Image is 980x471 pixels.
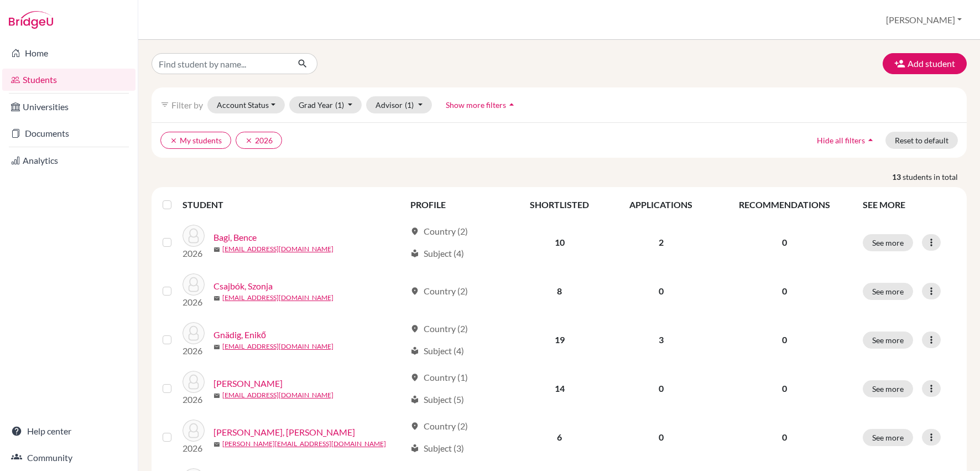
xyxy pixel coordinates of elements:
[410,287,419,296] span: location_on
[609,413,713,462] td: 0
[883,53,967,74] button: Add student
[410,324,419,333] span: location_on
[2,122,135,144] a: Documents
[335,100,344,110] span: (1)
[183,371,205,393] img: Háry, Laura
[510,218,609,267] td: 10
[410,371,468,384] div: Country (1)
[863,380,913,397] button: See more
[152,53,289,74] input: Find student by name...
[720,284,849,298] p: 0
[885,132,958,149] button: Reset to default
[410,247,464,260] div: Subject (4)
[2,420,135,442] a: Help center
[609,218,713,267] td: 2
[213,246,220,253] span: mail
[222,244,333,254] a: [EMAIL_ADDRESS][DOMAIN_NAME]
[609,191,713,218] th: APPLICATIONS
[183,393,205,406] p: 2026
[609,267,713,315] td: 0
[236,132,282,149] button: clear2026
[863,283,913,300] button: See more
[183,322,205,344] img: Gnädig, Enikő
[213,328,266,341] a: Gnädig, Enikő
[183,225,205,247] img: Bagi, Bence
[410,393,464,406] div: Subject (5)
[863,234,913,251] button: See more
[222,293,333,303] a: [EMAIL_ADDRESS][DOMAIN_NAME]
[410,227,419,236] span: location_on
[865,134,876,146] i: arrow_drop_up
[213,280,273,293] a: Csajbók, Szonja
[171,100,203,110] span: Filter by
[510,267,609,315] td: 8
[903,171,967,183] span: students in total
[609,315,713,364] td: 3
[863,332,913,349] button: See more
[609,364,713,413] td: 0
[892,171,903,183] strong: 13
[2,69,135,91] a: Students
[160,100,169,109] i: filter_list
[213,377,283,390] a: [PERSON_NAME]
[213,344,220,350] span: mail
[410,346,419,355] span: local_library
[2,447,135,469] a: Community
[410,225,468,238] div: Country (2)
[510,413,609,462] td: 6
[510,364,609,413] td: 14
[410,395,419,404] span: local_library
[817,136,865,145] span: Hide all filters
[183,247,205,260] p: 2026
[713,191,856,218] th: RECOMMENDATIONS
[160,132,231,149] button: clearMy students
[405,100,414,110] span: (1)
[410,344,464,358] div: Subject (4)
[410,422,419,431] span: location_on
[289,96,362,113] button: Grad Year(1)
[856,191,962,218] th: SEE MORE
[863,429,913,446] button: See more
[510,191,609,218] th: SHORTLISTED
[170,137,178,144] i: clear
[245,137,253,144] i: clear
[213,426,355,439] a: [PERSON_NAME], [PERSON_NAME]
[207,96,285,113] button: Account Status
[506,99,517,110] i: arrow_drop_up
[183,344,205,358] p: 2026
[404,191,510,218] th: PROFILE
[720,431,849,444] p: 0
[222,390,333,400] a: [EMAIL_ADDRESS][DOMAIN_NAME]
[213,441,220,448] span: mail
[807,132,885,149] button: Hide all filtersarrow_drop_up
[183,296,205,309] p: 2026
[410,444,419,453] span: local_library
[881,9,967,30] button: [PERSON_NAME]
[2,96,135,118] a: Universities
[222,341,333,351] a: [EMAIL_ADDRESS][DOMAIN_NAME]
[410,322,468,335] div: Country (2)
[720,333,849,346] p: 0
[410,249,419,258] span: local_library
[183,420,205,442] img: Marián, Hanna
[9,11,53,29] img: Bridge-U
[436,96,527,113] button: Show more filtersarrow_drop_up
[183,191,404,218] th: STUDENT
[410,420,468,433] div: Country (2)
[213,231,257,244] a: Bagi, Bence
[2,149,135,172] a: Analytics
[410,442,464,455] div: Subject (3)
[183,442,205,455] p: 2026
[446,100,506,110] span: Show more filters
[2,42,135,64] a: Home
[410,284,468,298] div: Country (2)
[720,382,849,395] p: 0
[222,439,386,449] a: [PERSON_NAME][EMAIL_ADDRESS][DOMAIN_NAME]
[183,273,205,296] img: Csajbók, Szonja
[213,392,220,399] span: mail
[366,96,432,113] button: Advisor(1)
[410,373,419,382] span: location_on
[213,295,220,302] span: mail
[510,315,609,364] td: 19
[720,236,849,249] p: 0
